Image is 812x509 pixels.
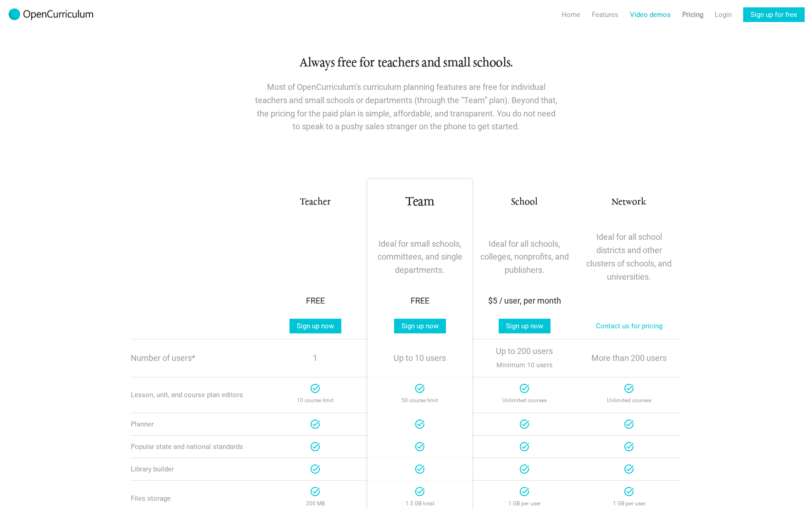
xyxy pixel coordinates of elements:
[715,7,732,22] a: Login
[582,394,676,407] p: Unlimited courses
[478,345,571,371] p: Up to 200 users
[562,7,580,22] a: Home
[478,394,571,407] p: Unlimited courses
[743,7,805,22] a: Sign up for free
[268,394,362,407] p: 10 course limit
[373,294,467,308] div: FREE
[582,231,676,283] p: Ideal for all school districts and other clusters of schools, and universities.
[131,443,263,451] div: Popular state and national standards
[582,352,676,365] p: More than 200 users
[496,359,552,371] span: Minimum 10 users
[131,420,263,428] div: Planner
[682,7,703,22] a: Pricing
[582,196,676,209] h3: Network
[478,238,571,277] p: Ideal for all schools, colleges, nonprofits, and publishers.
[373,394,467,407] p: 50 course limit
[131,465,263,473] div: Library builder
[589,319,670,333] a: Contact us for pricing
[131,391,263,399] div: Lesson, unit, and course plan editors
[478,294,571,308] div: $5 / user, per month
[131,55,681,72] h1: Always free for teachers and small schools.
[499,319,551,333] a: Sign up now
[373,238,467,277] p: Ideal for small schools, committees, and single departments.
[373,352,467,365] p: Up to 10 users
[394,319,446,333] a: Sign up now
[268,196,362,209] h3: Teacher
[255,81,557,133] p: Most of OpenCurriculum’s curriculum planning features are free for individual teachers and small ...
[373,194,467,210] h1: Team
[131,354,263,362] p: Number of users*
[268,294,362,308] div: FREE
[7,7,95,22] img: 2017-logo-m.png
[592,7,618,22] a: Features
[478,196,571,209] h3: School
[630,7,671,22] a: Video demos
[131,494,263,503] div: Files storage
[268,352,362,365] p: 1
[289,319,341,333] a: Sign up now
